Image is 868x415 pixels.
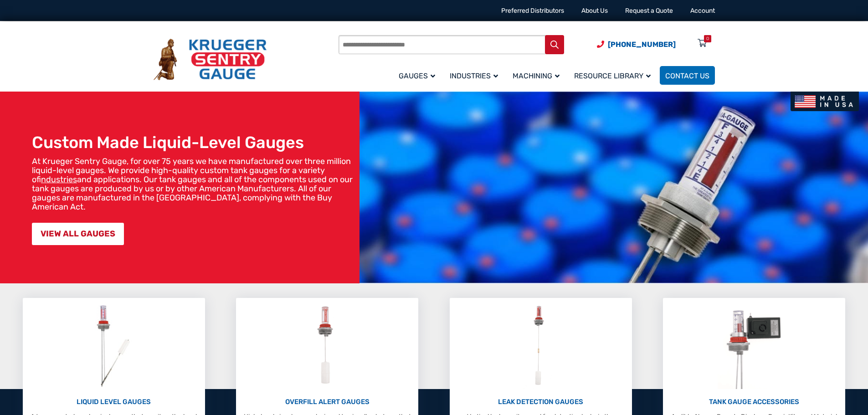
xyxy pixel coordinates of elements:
[581,7,608,15] a: About Us
[690,7,715,15] a: Account
[360,92,868,283] img: bg_hero_bannerksentry
[27,397,200,407] p: LIQUID LEVEL GAUGES
[523,302,559,389] img: Leak Detection Gauges
[450,72,498,80] span: Industries
[393,65,444,86] a: Gauges
[241,397,414,407] p: OVERFILL ALERT GAUGES
[89,302,138,389] img: Liquid Level Gauges
[574,72,651,80] span: Resource Library
[307,302,348,389] img: Overfill Alert Gauges
[399,72,435,80] span: Gauges
[597,39,676,50] a: Phone Number (920) 434-8860
[32,133,355,152] h1: Custom Made Liquid-Level Gauges
[791,92,859,111] img: Made In USA
[454,397,627,407] p: LEAK DETECTION GAUGES
[625,7,673,15] a: Request a Quote
[501,7,564,15] a: Preferred Distributors
[665,72,709,80] span: Contact Us
[32,223,124,245] a: VIEW ALL GAUGES
[706,35,709,42] div: 0
[660,66,715,85] a: Contact Us
[32,157,355,211] p: At Krueger Sentry Gauge, for over 75 years we have manufactured over three million liquid-level g...
[569,65,660,86] a: Resource Library
[608,40,676,49] span: [PHONE_NUMBER]
[154,39,267,81] img: Krueger Sentry Gauge
[444,65,507,86] a: Industries
[507,65,569,86] a: Machining
[513,72,560,80] span: Machining
[718,302,791,389] img: Tank Gauge Accessories
[41,174,77,184] a: industries
[668,397,841,407] p: TANK GAUGE ACCESSORIES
